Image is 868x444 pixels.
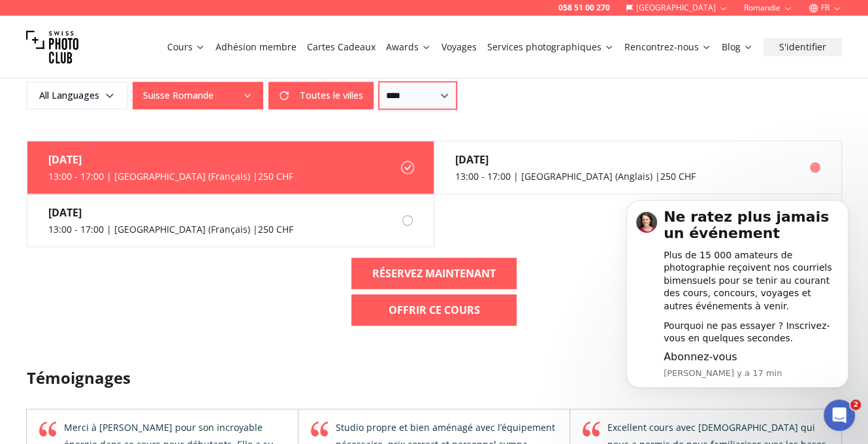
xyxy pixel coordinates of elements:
[167,41,205,54] a: Cours
[389,302,480,318] b: Offrir ce cours
[216,41,297,54] a: Adhésion membre
[824,400,855,431] iframe: Intercom live chat
[386,41,431,54] a: Awards
[307,41,376,54] a: Cartes Cadeaux
[716,38,758,56] button: Blog
[487,41,614,54] a: Services photographiques
[162,38,210,56] button: Cours
[351,294,517,326] a: Offrir ce cours
[455,170,696,183] div: 13:00 - 17:00 | [GEOGRAPHIC_DATA] (Anglais) | 250 CHF
[210,38,302,56] button: Adhésion membre
[268,82,374,109] button: Toutes le villes
[26,21,78,73] img: Swiss photo club
[351,258,517,289] a: RÉSERVEZ MAINTENANT
[27,82,127,109] button: All Languages
[48,223,293,236] div: 13:00 - 17:00 | [GEOGRAPHIC_DATA] (Français) | 250 CHF
[48,170,293,183] div: 13:00 - 17:00 | [GEOGRAPHIC_DATA] (Français) | 250 CHF
[48,152,293,167] div: [DATE]
[619,38,716,56] button: Rencontrez-nous
[850,400,861,410] span: 2
[29,84,125,107] span: All Languages
[302,38,381,56] button: Cartes Cadeaux
[482,38,619,56] button: Services photographiques
[381,38,436,56] button: Awards
[722,41,753,54] a: Blog
[27,367,842,388] h3: Témoignages
[48,205,293,220] div: [DATE]
[133,82,263,109] button: Suisse Romande
[764,38,842,56] button: S'identifier
[436,38,482,56] button: Voyages
[624,41,711,54] a: Rencontrez-nous
[558,3,610,13] a: 058 51 00 270
[607,190,868,409] iframe: Intercom notifications message
[372,265,496,281] b: RÉSERVEZ MAINTENANT
[442,41,477,54] a: Voyages
[455,152,696,167] div: [DATE]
